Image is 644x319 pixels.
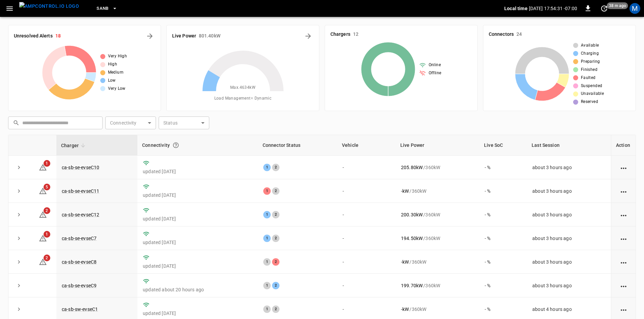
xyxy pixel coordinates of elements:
a: 2 [39,212,47,217]
span: High [108,61,117,68]
button: All Alerts [144,31,155,42]
p: 194.50 kW [401,235,423,242]
td: - [337,203,396,227]
th: Last Session [527,135,611,156]
td: - % [479,156,527,179]
div: / 360 kW [401,282,474,289]
span: 1 [44,231,50,238]
div: 2 [272,211,279,218]
p: 199.70 kW [401,282,423,289]
p: - kW [401,188,409,194]
a: ca-sb-se-evseC7 [62,236,97,241]
span: Low [108,77,116,84]
div: 2 [272,258,279,266]
span: Load Management = Dynamic [214,95,272,102]
td: - % [479,179,527,203]
span: Offline [429,70,441,77]
span: Medium [108,69,124,76]
div: action cell options [619,164,628,171]
td: about 3 hours ago [527,203,611,227]
div: action cell options [619,306,628,313]
span: 2 [44,207,50,214]
a: ca-sb-se-evseC12 [62,212,99,217]
button: SanB [94,2,120,15]
div: 1 [263,305,271,313]
div: action cell options [619,259,628,265]
button: expand row [14,210,24,220]
td: about 3 hours ago [527,274,611,297]
span: Available [581,42,599,49]
th: Connector Status [258,135,337,156]
p: 200.30 kW [401,211,423,218]
p: updated [DATE] [143,239,252,246]
div: / 360 kW [401,188,474,194]
div: 1 [263,258,271,266]
h6: 24 [516,31,522,38]
span: Charger [61,141,87,150]
td: - [337,156,396,179]
td: - % [479,227,527,250]
h6: 12 [353,31,358,38]
td: - [337,227,396,250]
span: Suspended [581,83,602,89]
a: ca-sb-sw-evseC1 [62,307,98,312]
p: updated [DATE] [143,168,252,175]
span: 5 [44,184,50,190]
td: about 3 hours ago [527,156,611,179]
p: updated [DATE] [143,192,252,198]
div: Connectivity [142,139,253,151]
button: expand row [14,233,24,243]
th: Live Power [396,135,479,156]
td: - % [479,203,527,227]
p: 205.80 kW [401,164,423,171]
div: 2 [272,187,279,195]
a: ca-sb-se-evseC10 [62,165,99,170]
div: 2 [272,235,279,242]
p: updated about 20 hours ago [143,286,252,293]
span: Very High [108,53,127,60]
span: Faulted [581,75,596,81]
div: / 360 kW [401,306,474,313]
div: 1 [263,164,271,171]
p: updated [DATE] [143,310,252,317]
td: - [337,274,396,297]
button: expand row [14,281,24,291]
div: 1 [263,187,271,195]
button: Energy Overview [303,31,314,42]
td: - [337,179,396,203]
p: updated [DATE] [143,215,252,222]
h6: Unresolved Alerts [14,32,53,40]
div: 2 [272,282,279,289]
span: SanB [97,5,109,12]
p: updated [DATE] [143,263,252,269]
h6: 18 [55,32,61,40]
button: expand row [14,257,24,267]
h6: Live Power [172,32,196,40]
a: 5 [39,188,47,193]
td: about 3 hours ago [527,250,611,274]
div: action cell options [619,282,628,289]
div: 1 [263,282,271,289]
div: / 360 kW [401,164,474,171]
h6: 801.40 kW [199,32,220,40]
div: action cell options [619,188,628,194]
div: / 360 kW [401,235,474,242]
td: about 3 hours ago [527,227,611,250]
div: 1 [263,235,271,242]
div: / 360 kW [401,211,474,218]
div: / 360 kW [401,259,474,265]
a: ca-sb-se-evseC9 [62,283,97,288]
span: 1 [44,160,50,167]
h6: Connectors [489,31,514,38]
td: about 3 hours ago [527,179,611,203]
a: 1 [39,235,47,241]
button: expand row [14,304,24,314]
span: Charging [581,50,599,57]
button: Connection between the charger and our software. [170,139,182,151]
span: Finished [581,67,597,73]
td: - % [479,274,527,297]
img: ampcontrol.io logo [19,2,79,10]
p: [DATE] 17:54:31 -07:00 [529,5,577,12]
a: ca-sb-se-evseC11 [62,188,99,194]
p: - kW [401,259,409,265]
